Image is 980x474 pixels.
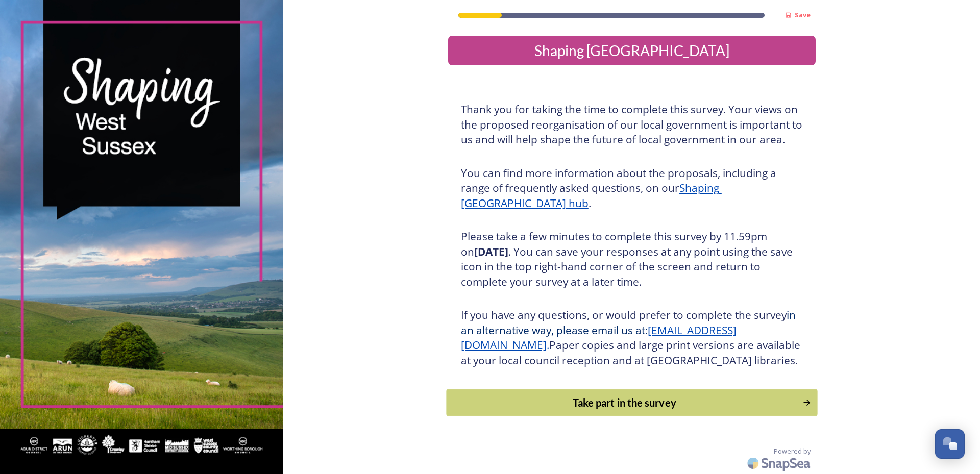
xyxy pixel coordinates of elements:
div: Shaping [GEOGRAPHIC_DATA] [452,40,812,61]
a: Shaping [GEOGRAPHIC_DATA] hub [461,181,722,210]
div: Take part in the survey [452,395,797,410]
span: Powered by [774,446,811,456]
strong: [DATE] [474,244,508,259]
span: in an alternative way, please email us at: [461,308,798,337]
h3: You can find more information about the proposals, including a range of frequently asked question... [461,166,803,211]
h3: Thank you for taking the time to complete this survey. Your views on the proposed reorganisation ... [461,102,803,147]
strong: Save [795,10,811,19]
span: . [547,338,549,352]
h3: If you have any questions, or would prefer to complete the survey Paper copies and large print ve... [461,308,803,368]
a: [EMAIL_ADDRESS][DOMAIN_NAME] [461,323,737,353]
h3: Please take a few minutes to complete this survey by 11.59pm on . You can save your responses at ... [461,229,803,289]
button: Open Chat [935,429,965,459]
button: Continue [446,389,817,416]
